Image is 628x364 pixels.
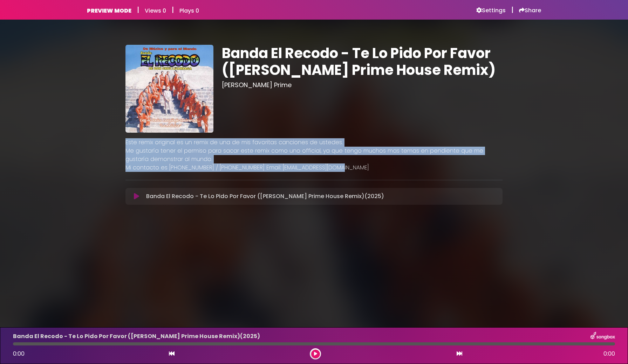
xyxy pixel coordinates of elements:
[125,138,503,147] p: Este remix original es un remix de una de mis favoritas canciones de ustedes.
[137,6,139,14] h5: |
[145,7,166,14] h6: Views 0
[125,147,503,163] p: Me gustaría tener el permiso para sacar este remix como uno official, ya que tengo muchos mas tem...
[87,7,131,14] h6: PREVIEW MODE
[222,81,503,89] h3: [PERSON_NAME] Prime
[146,192,384,201] p: Banda El Recodo - Te Lo Pido Por Favor ([PERSON_NAME] Prime House Remix)(2025)
[172,6,174,14] h5: |
[511,6,513,14] h5: |
[476,7,506,14] a: Settings
[519,7,541,14] a: Share
[125,45,213,133] img: gwIRmfhSxiI3TcY5P9VC
[222,45,503,78] h1: Banda El Recodo - Te Lo Pido Por Favor ([PERSON_NAME] Prime House Remix)
[125,163,503,172] p: Mi contacto es [PHONE_NUMBER] / [PHONE_NUMBER] Email: [EMAIL_ADDRESS][DOMAIN_NAME]
[179,7,199,14] h6: Plays 0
